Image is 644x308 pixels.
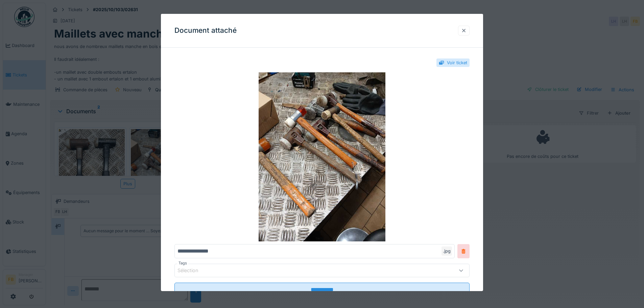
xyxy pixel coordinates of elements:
div: .jpg [442,246,452,256]
h3: Document attaché [174,26,237,35]
div: Sélection [177,267,208,274]
div: Voir ticket [447,60,467,66]
label: Tags [177,260,188,266]
img: 779dee45-d78d-4881-9a44-41cfd38ce568-20250930_111032.jpg [174,72,470,241]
